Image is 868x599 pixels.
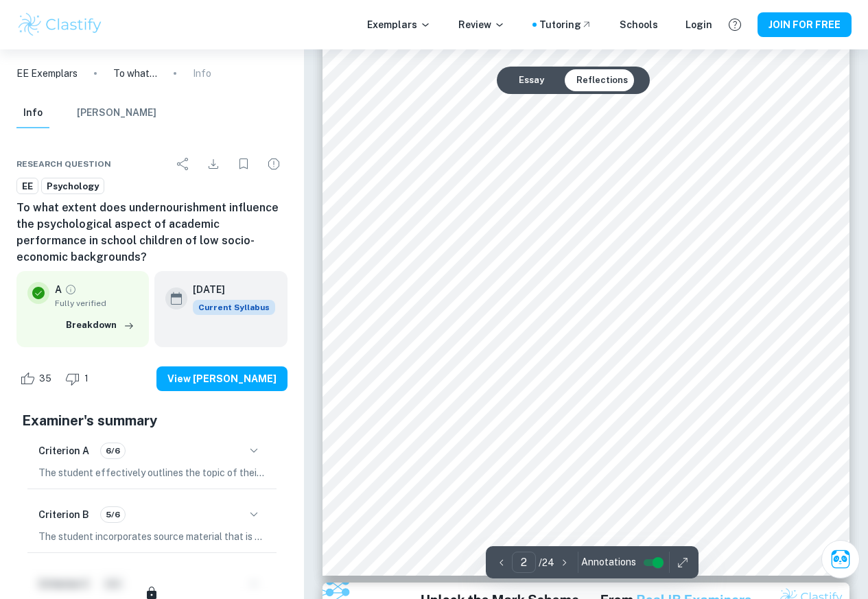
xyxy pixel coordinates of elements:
span: Research question [16,158,111,170]
h6: Criterion A [38,443,89,458]
p: To what extent does undernourishment influence the psychological aspect of academic performance i... [113,66,157,81]
button: View [PERSON_NAME] [156,366,288,391]
h6: To what extent does undernourishment influence the psychological aspect of academic performance i... [16,200,288,266]
p: The student effectively outlines the topic of their study at the beginning of the essay, clearly ... [38,465,266,480]
button: JOIN FOR FREE [758,12,852,37]
span: Fully verified [55,297,138,309]
span: Psychology [42,180,104,193]
span: 6/6 [101,445,125,457]
div: Share [169,150,197,178]
a: Login [685,17,712,32]
button: Essay [508,69,555,91]
a: Schools [620,17,658,32]
button: Info [16,98,49,128]
div: Bookmark [230,150,257,178]
button: Reflections [565,69,639,91]
button: Ask Clai [821,540,860,578]
img: Clastify logo [16,11,104,38]
div: This exemplar is based on the current syllabus. Feel free to refer to it for inspiration/ideas wh... [193,300,275,315]
span: 5/6 [101,508,125,521]
div: Report issue [260,150,288,178]
span: 35 [32,372,59,386]
button: Help and Feedback [723,13,747,36]
p: / 24 [539,555,554,570]
span: EE [17,180,38,193]
p: The student incorporates source material that is relevant and appropriate to the posed research q... [38,529,266,544]
div: Like [16,368,59,390]
h6: Criterion B [38,507,89,522]
button: [PERSON_NAME] [77,98,156,128]
span: Current Syllabus [193,300,275,315]
p: A [55,282,62,297]
span: 1 [77,372,96,386]
div: Dislike [62,368,96,390]
span: Annotations [581,555,636,569]
p: Info [193,66,211,81]
a: Grade fully verified [64,283,77,296]
div: Download [200,150,227,178]
p: Exemplars [367,17,431,32]
h5: Examiner's summary [22,410,282,431]
a: EE Exemplars [16,66,78,81]
a: Psychology [41,178,104,195]
a: EE [16,178,38,195]
h6: [DATE] [193,282,264,297]
a: Tutoring [539,17,592,32]
p: Review [458,17,505,32]
button: Breakdown [62,315,138,336]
